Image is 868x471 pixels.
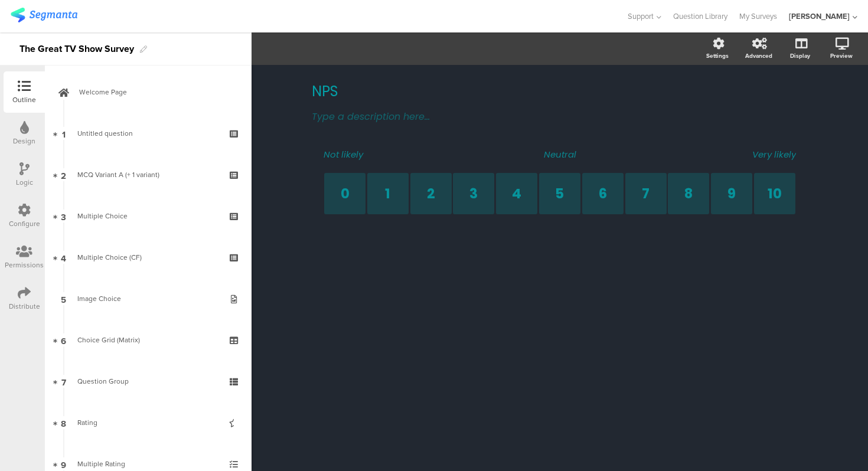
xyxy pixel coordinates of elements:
div: NPS [312,83,808,100]
span: 3 [61,210,66,223]
div: Type a description here... [312,109,808,124]
div: Outline [12,94,36,105]
div: 8 [684,184,693,204]
div: Question Group [77,375,218,387]
a: 6 Choice Grid (Matrix) [48,319,249,361]
div: Permissions [5,260,44,270]
div: Preview [830,51,853,60]
div: 2 [427,184,435,204]
span: Welcome Page [79,86,230,98]
div: 5 [555,184,564,204]
a: 5 Image Choice [48,278,249,319]
div: Rating [77,417,218,429]
div: 7 [642,184,650,204]
div: 3 [469,184,478,204]
div: 6 [599,184,607,204]
div: Distribute [9,301,40,312]
div: Multiple Choice [77,210,218,222]
div: Advanced [745,51,772,60]
span: 5 [61,292,66,305]
span: 2 [61,168,66,181]
div: Multiple Rating [77,458,218,470]
div: Design [13,136,35,146]
div: Display [790,51,810,60]
div: 0 [341,184,350,204]
div: 4 [512,184,521,204]
span: 9 [61,457,66,470]
a: 4 Multiple Choice (CF) [48,237,249,278]
div: 9 [727,184,736,204]
span: 7 [61,375,66,388]
a: 3 Multiple Choice [48,195,249,237]
div: Image Choice [77,293,218,305]
div: The Great TV Show Survey [19,40,134,58]
a: 7 Question Group [48,361,249,402]
a: 8 Rating [48,402,249,443]
span: Untitled question [77,128,133,139]
div: Multiple Choice (CF) [77,251,218,263]
img: segmanta logo [11,8,77,22]
a: 1 Untitled question [48,113,249,154]
div: [PERSON_NAME] [789,11,850,22]
a: Welcome Page [48,71,249,113]
a: 2 MCQ Variant A (+ 1 variant) [48,154,249,195]
span: 4 [61,251,66,264]
span: 6 [61,333,66,346]
div: Logic [16,177,33,188]
div: 10 [768,184,782,204]
div: Configure [9,218,40,229]
div: 1 [385,184,390,204]
span: Support [628,11,654,22]
div: MCQ Variant A (+ 1 variant) [77,169,218,181]
span: 1 [62,127,66,140]
div: Choice Grid (Matrix) [77,334,218,346]
span: 8 [61,416,66,429]
div: Settings [706,51,729,60]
